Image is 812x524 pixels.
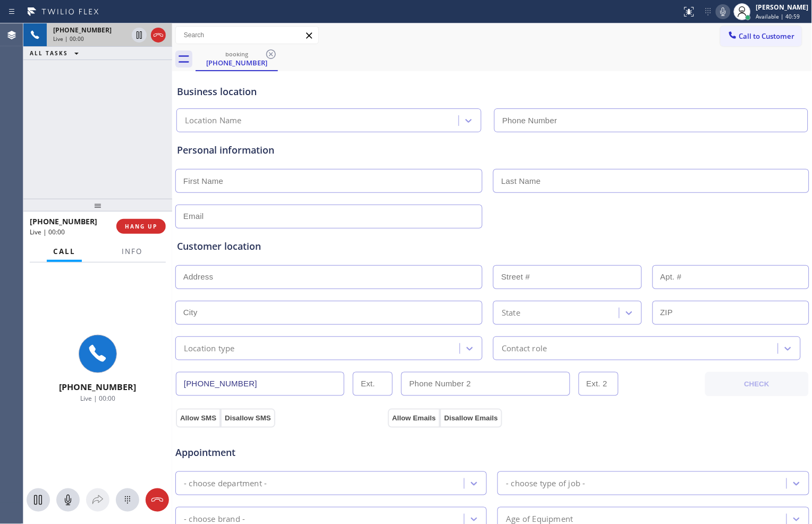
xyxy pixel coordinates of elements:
[116,219,166,234] button: HANG UP
[47,241,82,262] button: Call
[23,47,89,60] button: ALL TASKS
[653,301,809,325] input: ZIP
[197,47,277,70] div: (917) 966-0192
[502,342,547,354] div: Contact role
[116,488,139,512] button: Open dialpad
[401,372,570,396] input: Phone Number 2
[80,394,115,403] span: Live | 00:00
[151,28,166,43] button: Hang up
[184,342,235,354] div: Location type
[184,477,267,489] div: - choose department -
[30,49,68,57] span: ALL TASKS
[176,27,318,44] input: Search
[221,409,275,428] button: Disallow SMS
[197,50,277,58] div: booking
[176,409,221,428] button: Allow SMS
[705,372,809,396] button: CHECK
[146,488,169,512] button: Hang up
[388,409,440,428] button: Allow Emails
[175,301,483,325] input: City
[115,241,149,262] button: Info
[60,381,137,393] span: [PHONE_NUMBER]
[30,227,65,236] span: Live | 00:00
[27,488,50,512] button: Hold Customer
[177,143,808,157] div: Personal information
[739,31,795,41] span: Call to Customer
[493,265,641,289] input: Street #
[132,28,147,43] button: Hold Customer
[440,409,502,428] button: Disallow Emails
[53,35,84,43] span: Live | 00:00
[175,265,483,289] input: Address
[176,372,344,396] input: Phone Number
[175,445,385,460] span: Appointment
[185,115,242,127] div: Location Name
[353,372,393,396] input: Ext.
[53,26,112,35] span: [PHONE_NUMBER]
[756,13,800,20] span: Available | 40:59
[177,239,808,253] div: Customer location
[493,169,809,193] input: Last Name
[197,58,277,67] div: [PHONE_NUMBER]
[175,169,483,193] input: First Name
[506,477,585,489] div: - choose type of job -
[177,84,808,99] div: Business location
[721,26,802,46] button: Call to Customer
[494,108,808,132] input: Phone Number
[125,223,157,230] span: HANG UP
[716,4,731,19] button: Mute
[756,3,809,12] div: [PERSON_NAME]
[86,488,109,512] button: Open directory
[175,205,483,229] input: Email
[53,247,75,256] span: Call
[122,247,142,256] span: Info
[653,265,809,289] input: Apt. #
[30,216,97,226] span: [PHONE_NUMBER]
[56,488,80,512] button: Mute
[502,307,520,319] div: State
[579,372,619,396] input: Ext. 2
